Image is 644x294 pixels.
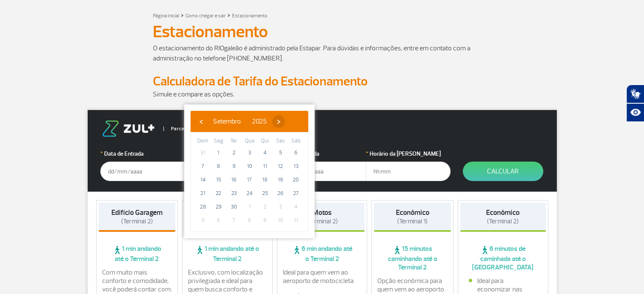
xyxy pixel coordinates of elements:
[397,217,428,225] span: (Terminal 1)
[227,173,240,187] span: 16
[153,43,492,63] p: O estacionamento do RIOgaleão é administrado pela Estapar. Para dúvidas e informações, entre em c...
[274,214,287,227] span: 10
[185,245,270,263] span: 1 min andando até o Terminal 2
[227,159,240,173] span: 9
[212,187,225,200] span: 22
[196,200,210,214] span: 28
[243,159,256,173] span: 10
[258,187,272,200] span: 25
[289,159,303,173] span: 13
[213,117,241,126] span: Setembro
[121,217,153,225] span: (Terminal 2)
[274,159,287,173] span: 12
[212,159,225,173] span: 8
[282,162,366,181] input: dd/mm/aaaa
[111,208,163,217] strong: Edifício Garagem
[272,115,285,128] button: ›
[258,146,272,159] span: 4
[196,187,210,200] span: 21
[626,85,644,122] div: Plugin de acessibilidade da Hand Talk.
[232,13,268,19] a: Estacionamento
[153,25,492,39] h1: Estacionamento
[207,115,246,128] button: Setembro
[246,115,272,128] button: 2025
[306,217,338,225] span: (Terminal 2)
[282,149,366,158] label: Data da Saída
[227,187,240,200] span: 23
[212,200,225,214] span: 29
[274,173,287,187] span: 19
[626,103,644,122] button: Abrir recursos assistivos.
[195,137,211,146] th: weekday
[243,173,256,187] span: 17
[289,214,303,227] span: 11
[227,10,230,20] a: >
[185,13,226,19] a: Como chegar e sair
[288,137,304,146] th: weekday
[374,245,451,272] span: 15 minutos caminhando até o Terminal 2
[289,187,303,200] span: 27
[289,146,303,159] span: 6
[486,208,520,217] strong: Econômico
[153,89,492,99] p: Simule e compare as opções.
[258,214,272,227] span: 9
[274,146,287,159] span: 5
[102,268,172,294] p: Com muito mais conforto e comodidade, você poderá contar com:
[100,162,185,181] input: dd/mm/aaaa
[212,214,225,227] span: 6
[243,146,256,159] span: 3
[273,137,288,146] th: weekday
[279,245,365,263] span: 6 min andando até o Terminal 2
[212,146,225,159] span: 1
[196,214,210,227] span: 5
[226,137,242,146] th: weekday
[100,149,185,158] label: Data de Entrada
[289,173,303,187] span: 20
[153,13,179,19] a: Página Inicial
[196,159,210,173] span: 7
[460,245,546,272] span: 6 minutos de caminhada até o [GEOGRAPHIC_DATA]
[257,137,273,146] th: weekday
[227,214,240,227] span: 7
[396,208,429,217] strong: Econômico
[242,137,257,146] th: weekday
[258,200,272,214] span: 2
[243,214,256,227] span: 8
[366,149,451,158] label: Horário da [PERSON_NAME]
[252,117,267,126] span: 2025
[196,146,210,159] span: 31
[283,268,362,285] p: Ideal para quem vem ao aeroporto de motocicleta.
[243,187,256,200] span: 24
[312,208,332,217] strong: Motos
[366,162,451,181] input: hh:mm
[243,200,256,214] span: 1
[100,121,156,137] img: logo-zul.png
[99,245,176,263] span: 1 min andando até o Terminal 2
[258,159,272,173] span: 11
[195,116,285,124] bs-datepicker-navigation-view: ​ ​ ​
[487,217,519,225] span: (Terminal 2)
[274,187,287,200] span: 26
[463,162,543,181] button: Calcular
[289,200,303,214] span: 4
[377,277,448,294] p: Opção econômica para quem vem ao aeroporto.
[184,104,315,238] bs-datepicker-container: calendar
[258,173,272,187] span: 18
[153,74,492,89] h2: Calculadora de Tarifa do Estacionamento
[274,200,287,214] span: 3
[163,126,207,131] span: Parceiro Oficial
[211,137,227,146] th: weekday
[181,10,184,20] a: >
[227,200,240,214] span: 30
[212,173,225,187] span: 15
[626,85,644,103] button: Abrir tradutor de língua de sinais.
[196,173,210,187] span: 14
[227,146,240,159] span: 2
[195,115,207,128] button: ‹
